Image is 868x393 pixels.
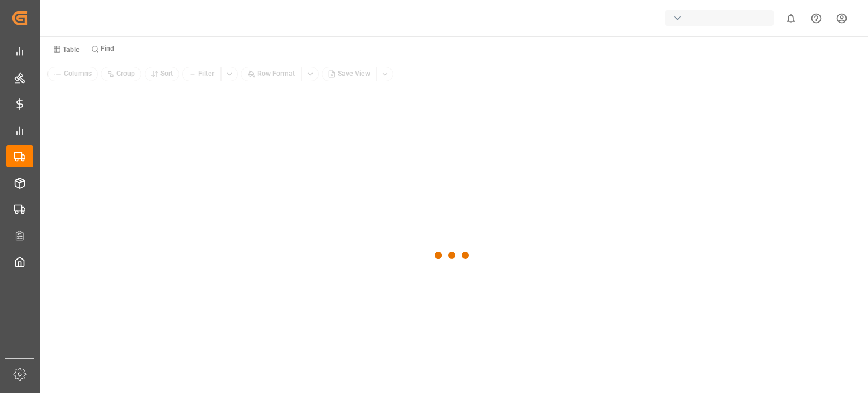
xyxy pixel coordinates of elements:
button: Find [85,41,120,58]
button: Table [47,39,85,59]
small: Table [63,46,80,53]
button: show 0 new notifications [778,6,804,31]
button: Help Center [804,6,829,31]
button: Columns [47,67,98,81]
small: Find [101,45,114,52]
